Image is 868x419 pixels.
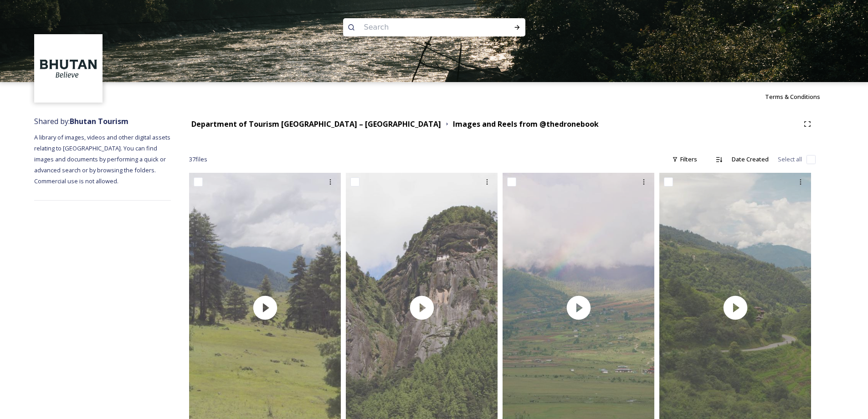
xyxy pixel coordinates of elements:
[36,36,102,102] img: BT_Logo_BB_Lockup_CMYK_High%2520Res.jpg
[191,119,441,129] strong: Department of Tourism [GEOGRAPHIC_DATA] – [GEOGRAPHIC_DATA]
[34,116,128,126] span: Shared by:
[727,150,773,168] div: Date Created
[360,17,484,37] input: Search
[765,91,834,102] a: Terms & Conditions
[189,155,207,164] span: 37 file s
[34,133,172,185] span: A library of images, videos and other digital assets relating to [GEOGRAPHIC_DATA]. You can find ...
[70,116,128,126] strong: Bhutan Tourism
[453,119,599,129] strong: Images and Reels from @thedronebook
[778,155,802,164] span: Select all
[765,93,820,101] span: Terms & Conditions
[668,150,702,168] div: Filters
